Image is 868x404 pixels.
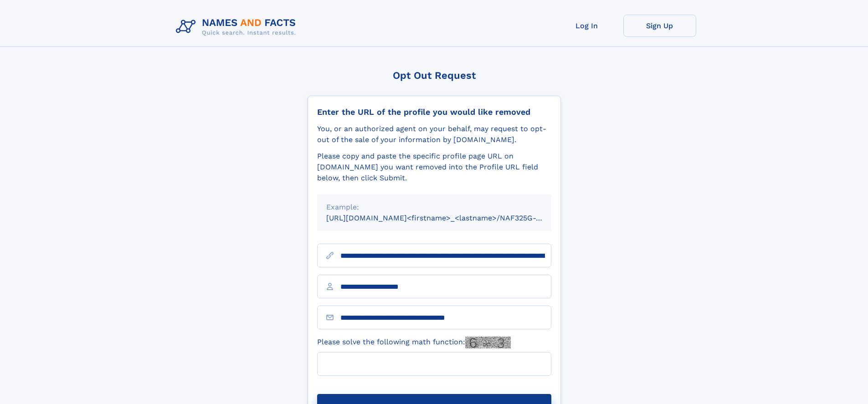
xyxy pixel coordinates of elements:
small: [URL][DOMAIN_NAME]<firstname>_<lastname>/NAF325G-xxxxxxxx [326,214,569,222]
div: You, or an authorized agent on your behalf, may request to opt-out of the sale of your informatio... [317,123,551,145]
a: Sign Up [623,15,696,37]
a: Log In [550,15,623,37]
img: Logo Names and Facts [172,15,303,39]
div: Example: [326,202,542,213]
div: Opt Out Request [308,70,561,81]
label: Please solve the following math function: [317,337,511,348]
div: Please copy and paste the specific profile page URL on [DOMAIN_NAME] you want removed into the Pr... [317,151,551,184]
div: Enter the URL of the profile you would like removed [317,107,551,117]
